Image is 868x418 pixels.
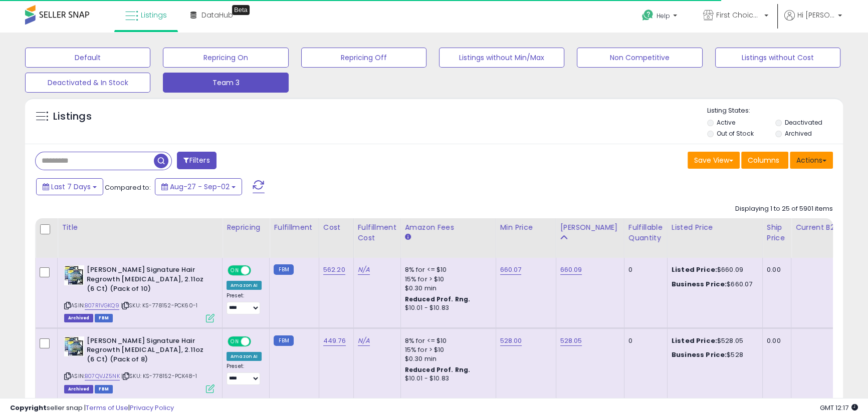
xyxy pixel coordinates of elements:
[358,336,370,346] a: N/A
[323,336,346,346] a: 449.76
[64,265,84,285] img: 51NnbmSVkYL._SL40_.jpg
[790,152,833,169] button: Actions
[439,48,564,68] button: Listings without Min/Max
[250,337,266,345] span: OFF
[672,350,727,359] b: Business Price:
[767,336,783,345] div: 0.00
[672,336,755,345] div: $528.05
[274,222,314,233] div: Fulfillment
[87,336,208,367] b: [PERSON_NAME] Signature Hair Regrowth [MEDICAL_DATA], 2.11oz (6 Ct) (Pack of 8)
[227,292,262,315] div: Preset:
[250,266,266,275] span: OFF
[141,10,167,20] span: Listings
[741,152,788,169] button: Columns
[358,265,370,275] a: N/A
[688,152,740,169] button: Save View
[405,295,471,303] b: Reduced Prof. Rng.
[628,336,660,345] div: 0
[715,48,840,68] button: Listings without Cost
[672,265,755,274] div: $660.09
[87,265,208,296] b: [PERSON_NAME] Signature Hair Regrowth [MEDICAL_DATA], 2.11oz (6 Ct) (Pack of 10)
[121,372,197,380] span: | SKU: KS-778152-PCK48-1
[672,280,755,289] div: $660.07
[657,12,670,20] span: Help
[500,336,522,346] a: 528.00
[717,118,735,127] label: Active
[405,284,488,293] div: $0.30 min
[405,222,492,233] div: Amazon Fees
[716,10,761,20] span: First Choice Online
[672,336,717,345] b: Listed Price:
[64,336,214,392] div: ASIN:
[85,372,120,380] a: B07QVJZ5NK
[105,183,151,192] span: Compared to:
[130,403,174,412] a: Privacy Policy
[155,178,242,195] button: Aug-27 - Sep-02
[405,275,488,284] div: 15% for > $10
[405,345,488,354] div: 15% for > $10
[717,129,753,138] label: Out of Stock
[64,385,93,393] span: Listings that have been deleted from Seller Central
[64,336,84,356] img: 51NnbmSVkYL._SL40_.jpg
[672,350,755,359] div: $528
[51,182,91,192] span: Last 7 Days
[707,106,843,116] p: Listing States:
[672,222,758,233] div: Listed Price
[735,204,833,214] div: Displaying 1 to 25 of 5901 items
[767,222,787,243] div: Ship Price
[95,314,113,322] span: FBM
[274,335,293,346] small: FBM
[500,222,552,233] div: Min Price
[672,265,717,274] b: Listed Price:
[229,266,241,275] span: ON
[10,403,47,412] strong: Copyright
[274,264,293,275] small: FBM
[25,48,150,68] button: Default
[323,265,345,275] a: 562.20
[405,374,488,383] div: $10.01 - $10.83
[229,337,241,345] span: ON
[25,73,150,93] button: Deactivated & In Stock
[53,110,92,124] h5: Listings
[405,265,488,274] div: 8% for <= $10
[500,265,522,275] a: 660.07
[177,152,216,169] button: Filters
[767,265,783,274] div: 0.00
[95,385,113,393] span: FBM
[10,403,174,413] div: seller snap | |
[405,304,488,312] div: $10.01 - $10.83
[323,222,349,233] div: Cost
[227,352,262,361] div: Amazon AI
[405,365,471,374] b: Reduced Prof. Rng.
[577,48,702,68] button: Non Competitive
[785,118,822,127] label: Deactivated
[628,222,663,243] div: Fulfillable Quantity
[641,9,654,22] i: Get Help
[64,314,93,322] span: Listings that have been deleted from Seller Central
[227,363,262,385] div: Preset:
[560,336,582,346] a: 528.05
[560,222,620,233] div: [PERSON_NAME]
[820,403,858,412] span: 2025-09-10 12:17 GMT
[405,354,488,363] div: $0.30 min
[797,10,835,20] span: Hi [PERSON_NAME]
[163,73,288,93] button: Team 3
[36,178,103,195] button: Last 7 Days
[86,403,128,412] a: Terms of Use
[201,10,233,20] span: DataHub
[163,48,288,68] button: Repricing On
[358,222,396,243] div: Fulfillment Cost
[62,222,218,233] div: Title
[170,182,230,192] span: Aug-27 - Sep-02
[85,301,119,310] a: B07R1VGKQ9
[785,129,812,138] label: Archived
[628,265,660,274] div: 0
[227,222,265,233] div: Repricing
[405,233,411,242] small: Amazon Fees.
[64,265,214,321] div: ASIN:
[748,155,779,165] span: Columns
[672,279,727,289] b: Business Price:
[121,301,197,309] span: | SKU: KS-778152-PCK60-1
[784,10,842,33] a: Hi [PERSON_NAME]
[301,48,426,68] button: Repricing Off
